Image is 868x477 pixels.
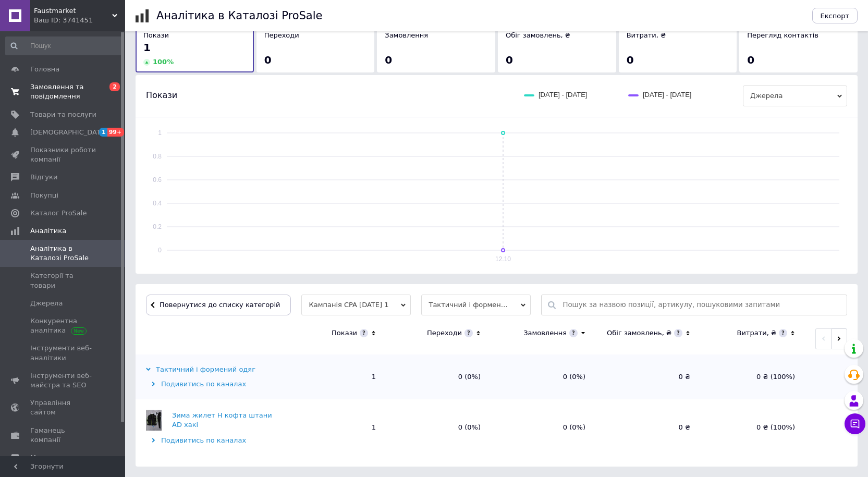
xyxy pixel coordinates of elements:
div: Переходи [427,328,462,338]
span: 2 [109,82,120,91]
span: [DEMOGRAPHIC_DATA] [30,128,107,137]
div: Зима жилет Н кофта штани AD хакі [172,411,279,430]
span: Експорт [821,12,850,20]
span: Перегляд контактів [747,31,818,39]
span: Замовлення [385,31,428,39]
span: Головна [30,65,59,74]
text: 1 [158,129,162,137]
span: Faustmarket [34,6,112,16]
span: 0 [747,54,754,66]
button: Експорт [812,8,858,23]
span: Маркет [30,453,57,462]
text: 0 [158,247,162,254]
span: Покупці [30,191,58,200]
span: 99+ [107,128,125,137]
td: 0 (0%) [386,354,491,399]
text: 0.2 [153,223,162,230]
span: Аналітика в Каталозі ProSale [30,244,96,263]
span: Відгуки [30,173,57,182]
span: Замовлення та повідомлення [30,82,96,101]
td: 0 (0%) [491,354,596,399]
span: Управління сайтом [30,398,96,417]
input: Пошук за назвою позиції, артикулу, пошуковими запитами [563,295,841,315]
div: Подивитись по каналах [146,436,279,445]
div: Тактичний і формений одяг [146,365,255,374]
span: Показники роботи компанії [30,145,96,164]
span: Джерела [743,85,847,106]
span: 1 [99,128,107,137]
span: 100 % [153,58,174,66]
span: 1 [143,41,151,54]
h1: Аналітика в Каталозі ProSale [156,9,322,22]
span: 0 [506,54,513,66]
text: 0.8 [153,153,162,160]
span: Обіг замовлень, ₴ [506,31,570,39]
div: Обіг замовлень, ₴ [607,328,671,338]
td: 1 [282,399,386,456]
span: 0 [627,54,634,66]
img: Зима жилет Н кофта штани AD хакі [146,410,162,431]
td: 0 (0%) [491,399,596,456]
text: 0.4 [153,200,162,207]
td: 0 ₴ [596,354,701,399]
span: Переходи [264,31,299,39]
span: Повернутися до списку категорій [157,301,280,309]
td: 0 ₴ [596,399,701,456]
span: 0 [264,54,272,66]
text: 12.10 [495,255,511,263]
td: 1 [282,354,386,399]
div: Ваш ID: 3741451 [34,16,125,25]
div: Покази [332,328,357,338]
div: Замовлення [523,328,567,338]
div: Витрати, ₴ [737,328,776,338]
span: Інструменти веб-майстра та SEO [30,371,96,390]
button: Повернутися до списку категорій [146,295,291,315]
span: Товари та послуги [30,110,96,119]
td: 0 ₴ (100%) [701,354,805,399]
button: Чат з покупцем [845,413,865,434]
span: Конкурентна аналітика [30,316,96,335]
span: Категорії та товари [30,271,96,290]
span: Джерела [30,299,63,308]
div: Подивитись по каналах [146,380,279,389]
span: Тактичний і формений одяг [421,295,531,315]
span: 0 [385,54,392,66]
span: Каталог ProSale [30,209,87,218]
text: 0.6 [153,176,162,184]
td: 0 ₴ (100%) [701,399,805,456]
input: Пошук [5,36,123,55]
span: Гаманець компанії [30,426,96,445]
span: Витрати, ₴ [627,31,666,39]
span: Аналітика [30,226,66,236]
span: Покази [146,90,177,101]
span: Кампанія CPA [DATE] 1 [301,295,411,315]
td: 0 (0%) [386,399,491,456]
span: Покази [143,31,169,39]
span: Інструменти веб-аналітики [30,344,96,362]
